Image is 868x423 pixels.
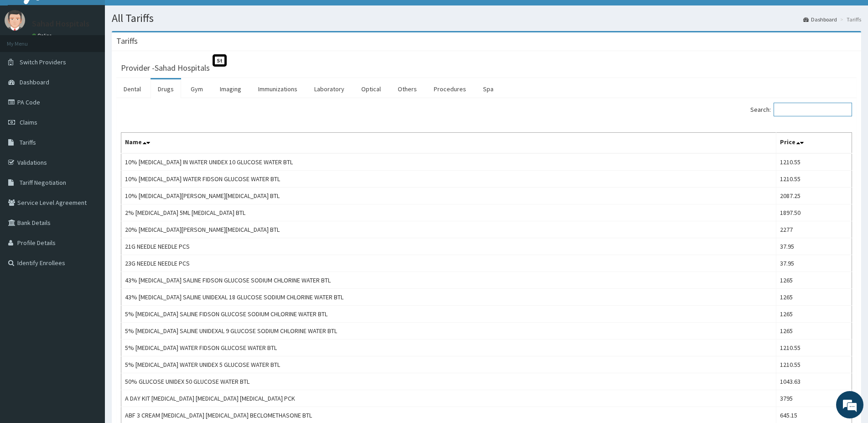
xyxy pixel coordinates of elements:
[116,79,148,99] a: Dental
[47,51,153,63] div: Chat with us now
[121,255,776,272] td: 23G NEEDLE NEEDLE PCS
[776,238,852,255] td: 37.95
[776,339,852,356] td: 1210.55
[121,64,210,72] h3: Provider - Sahad Hospitals
[776,390,852,407] td: 3795
[121,339,776,356] td: 5% [MEDICAL_DATA] WATER FIDSON GLUCOSE WATER BTL
[5,10,25,31] img: User Image
[776,356,852,373] td: 1210.55
[776,204,852,221] td: 1897.50
[20,58,66,66] span: Switch Providers
[53,115,126,207] span: We're online!
[121,133,776,154] th: Name
[803,16,837,23] a: Dashboard
[121,272,776,289] td: 43% [MEDICAL_DATA] SALINE FIDSON GLUCOSE SODIUM CHLORINE WATER BTL
[121,204,776,221] td: 2% [MEDICAL_DATA] 5ML [MEDICAL_DATA] BTL
[151,79,181,99] a: Drugs
[476,79,501,99] a: Spa
[150,5,172,26] div: Minimize live chat window
[116,37,138,45] h3: Tariffs
[776,255,852,272] td: 37.95
[20,138,36,146] span: Tariffs
[390,79,424,99] a: Others
[776,306,852,323] td: 1265
[121,188,776,204] td: 10% [MEDICAL_DATA][PERSON_NAME][MEDICAL_DATA] BTL
[121,171,776,188] td: 10% [MEDICAL_DATA] WATER FIDSON GLUCOSE WATER BTL
[121,153,776,171] td: 10% [MEDICAL_DATA] IN WATER UNIDEX 10 GLUCOSE WATER BTL
[32,32,54,39] a: Online
[776,221,852,238] td: 2277
[20,178,66,187] span: Tariff Negotiation
[776,272,852,289] td: 1265
[776,133,852,154] th: Price
[183,79,210,99] a: Gym
[32,20,89,28] p: Sahad Hospitals
[776,188,852,204] td: 2087.25
[213,54,227,67] span: St
[426,79,473,99] a: Procedures
[121,390,776,407] td: A DAY KIT [MEDICAL_DATA] [MEDICAL_DATA] [MEDICAL_DATA] PCK
[838,16,861,23] li: Tariffs
[121,238,776,255] td: 21G NEEDLE NEEDLE PCS
[17,46,37,68] img: d_794563401_company_1708531726252_794563401
[776,373,852,390] td: 1043.63
[776,323,852,339] td: 1265
[121,356,776,373] td: 5% [MEDICAL_DATA] WATER UNIDEX 5 GLUCOSE WATER BTL
[307,79,352,99] a: Laboratory
[776,289,852,306] td: 1265
[776,171,852,188] td: 1210.55
[121,289,776,306] td: 43% [MEDICAL_DATA] SALINE UNIDEXAL 18 GLUCOSE SODIUM CHLORINE WATER BTL
[251,79,305,99] a: Immunizations
[5,249,174,281] textarea: Type your message and hit 'Enter'
[20,118,37,126] span: Claims
[121,221,776,238] td: 20% [MEDICAL_DATA][PERSON_NAME][MEDICAL_DATA] BTL
[121,323,776,339] td: 5% [MEDICAL_DATA] SALINE UNIDEXAL 9 GLUCOSE SODIUM CHLORINE WATER BTL
[112,12,861,24] h1: All Tariffs
[774,103,852,116] input: Search:
[20,78,49,86] span: Dashboard
[750,103,852,116] label: Search:
[776,153,852,171] td: 1210.55
[213,79,249,99] a: Imaging
[354,79,388,99] a: Optical
[121,306,776,323] td: 5% [MEDICAL_DATA] SALINE FIDSON GLUCOSE SODIUM CHLORINE WATER BTL
[121,373,776,390] td: 50% GLUCOSE UNIDEX 50 GLUCOSE WATER BTL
